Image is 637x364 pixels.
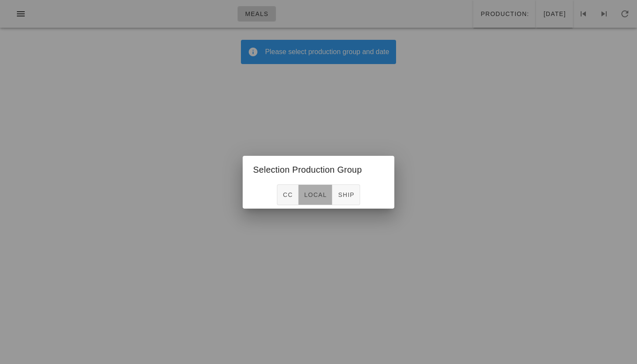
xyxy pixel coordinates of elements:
button: CC [277,184,299,205]
button: local [299,184,332,205]
span: CC [283,191,293,198]
button: ship [332,184,360,205]
span: ship [338,191,354,198]
span: local [304,191,327,198]
div: Selection Production Group [243,156,394,181]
